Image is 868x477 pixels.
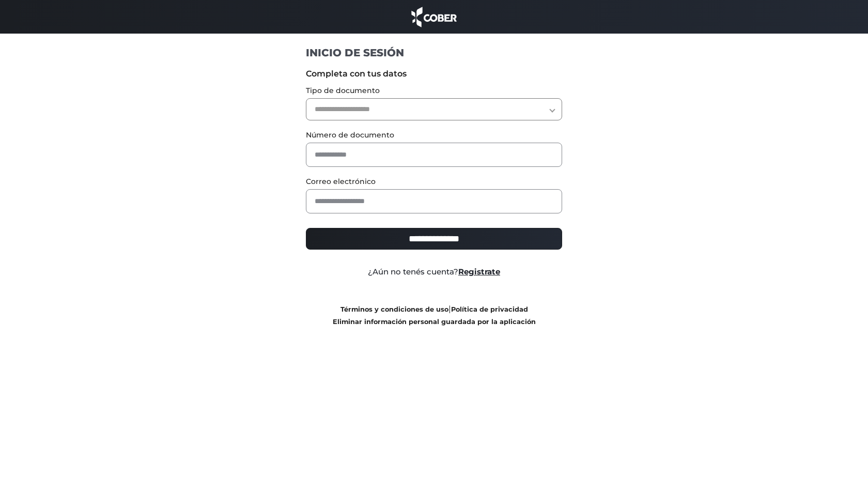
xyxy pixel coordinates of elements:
label: Tipo de documento [306,85,563,96]
label: Número de documento [306,130,563,141]
label: Completa con tus datos [306,68,563,80]
a: Política de privacidad [451,305,528,313]
label: Correo electrónico [306,176,563,187]
a: Términos y condiciones de uso [340,305,448,313]
div: ¿Aún no tenés cuenta? [298,266,570,278]
h1: INICIO DE SESIÓN [306,46,563,59]
a: Registrate [458,267,500,276]
a: Eliminar información personal guardada por la aplicación [333,318,536,326]
div: | [298,303,570,328]
img: cober_marca.png [409,5,459,28]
